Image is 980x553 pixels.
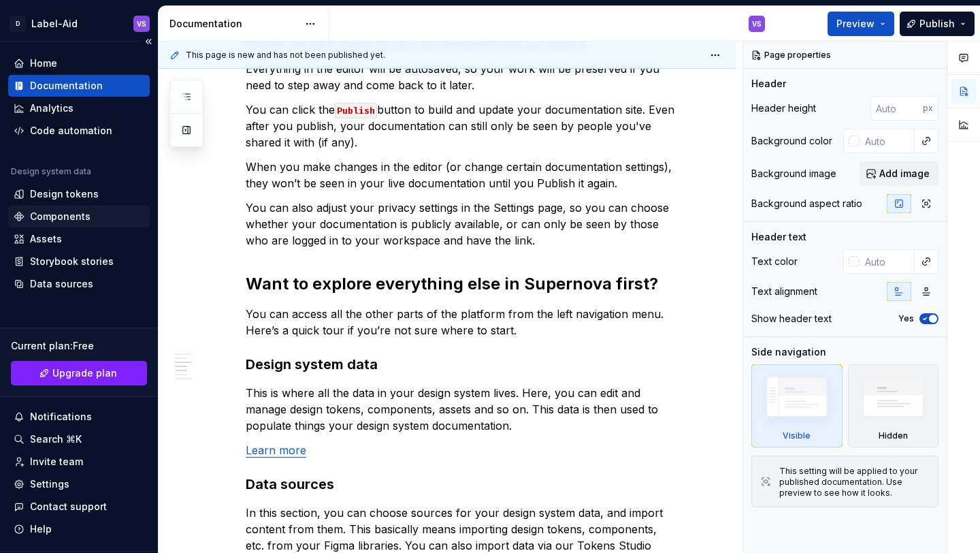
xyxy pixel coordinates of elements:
[11,361,147,385] a: Upgrade plan
[3,9,155,38] button: DLabel-AidVS
[30,500,107,513] div: Contact support
[11,166,91,177] div: Design system data
[246,475,681,494] h3: Data sources
[8,406,150,428] button: Notifications
[860,129,915,153] input: Auto
[30,210,91,223] div: Components
[186,50,385,61] span: This page is new and has not been published yet.
[30,432,82,446] div: Search ⌘K
[751,197,862,210] div: Background aspect ratio
[8,518,150,540] button: Help
[246,200,681,249] p: You can also adjust your privacy settings in the Settings page, so you can choose whether your do...
[30,410,92,424] div: Notifications
[879,430,908,441] div: Hidden
[30,522,52,536] div: Help
[751,255,798,268] div: Text color
[860,249,915,274] input: Auto
[8,52,150,74] a: Home
[30,187,99,201] div: Design tokens
[169,17,298,31] div: Documentation
[30,255,114,268] div: Storybook stories
[879,167,930,180] span: Add image
[751,167,836,180] div: Background image
[783,430,811,441] div: Visible
[828,12,894,36] button: Preview
[8,75,150,97] a: Documentation
[30,455,83,469] div: Invite team
[8,473,150,495] a: Settings
[246,273,681,295] h2: Want to explore everything else in Supernova first?
[30,124,112,138] div: Code automation
[8,251,150,272] a: Storybook stories
[30,57,57,70] div: Home
[31,17,78,31] div: Label-Aid
[751,77,786,91] div: Header
[246,61,681,93] p: Everything in the editor will be autosaved, so your work will be preserved if you need to step aw...
[335,103,377,118] code: Publish
[8,183,150,205] a: Design tokens
[8,97,150,119] a: Analytics
[898,313,914,324] label: Yes
[139,32,158,51] button: Collapse sidebar
[900,12,975,36] button: Publish
[919,17,955,31] span: Publish
[779,466,930,499] div: This setting will be applied to your published documentation. Use preview to see how it looks.
[751,285,817,298] div: Text alignment
[860,161,938,186] button: Add image
[923,103,933,114] p: px
[246,159,681,191] p: When you make changes in the editor (or change certain documentation settings), they won’t be see...
[751,364,843,447] div: Visible
[8,428,150,450] button: Search ⌘K
[836,17,875,31] span: Preview
[11,339,147,353] div: Current plan : Free
[246,306,681,338] p: You can access all the other parts of the platform from the left navigation menu. Here’s a quick ...
[8,451,150,473] a: Invite team
[8,120,150,142] a: Code automation
[30,232,62,246] div: Assets
[246,443,306,457] a: Learn more
[30,477,69,491] div: Settings
[848,364,939,447] div: Hidden
[870,96,923,121] input: Auto
[8,228,150,250] a: Assets
[8,206,150,227] a: Components
[52,366,117,380] span: Upgrade plan
[751,312,832,326] div: Show header text
[8,496,150,518] button: Contact support
[10,16,26,32] div: D
[752,18,762,29] div: VS
[30,277,93,291] div: Data sources
[246,101,681,151] p: You can click the button to build and update your documentation site. Even after you publish, you...
[751,134,832,148] div: Background color
[30,79,103,93] div: Documentation
[8,273,150,295] a: Data sources
[137,18,146,29] div: VS
[751,101,816,115] div: Header height
[30,101,73,115] div: Analytics
[246,385,681,434] p: This is where all the data in your design system lives. Here, you can edit and manage design toke...
[751,345,826,359] div: Side navigation
[246,355,681,374] h3: Design system data
[751,230,806,244] div: Header text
